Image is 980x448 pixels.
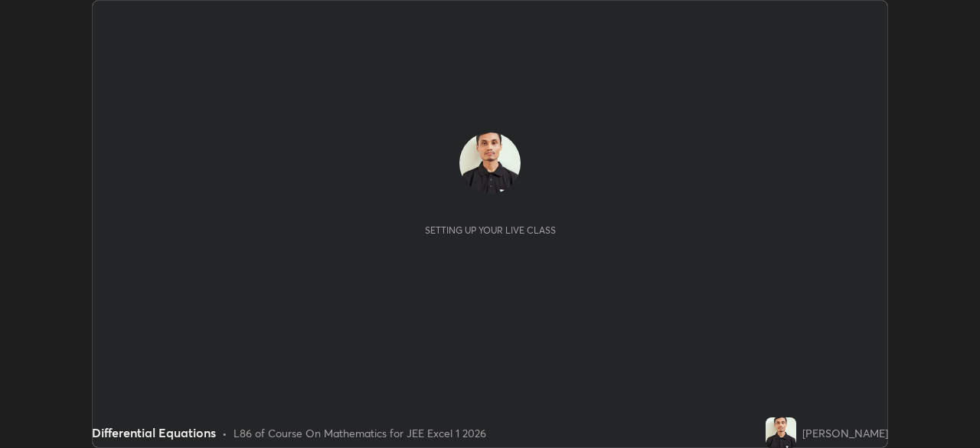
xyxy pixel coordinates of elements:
[234,425,486,441] div: L86 of Course On Mathematics for JEE Excel 1 2026
[222,425,227,441] div: •
[802,425,888,441] div: [PERSON_NAME]
[766,417,796,448] img: 368b1ba42f3b40b8a21b0fa6d5f8aef6.jpg
[92,423,216,442] div: Differential Equations
[425,224,556,236] div: Setting up your live class
[459,132,521,194] img: 368b1ba42f3b40b8a21b0fa6d5f8aef6.jpg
